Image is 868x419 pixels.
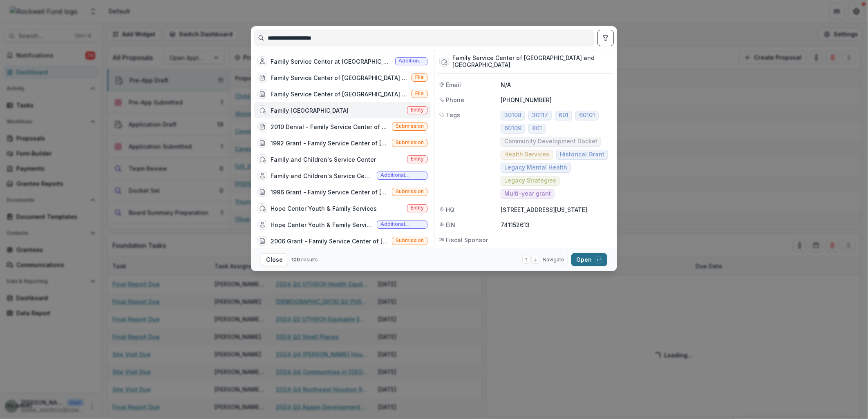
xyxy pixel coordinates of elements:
[271,172,374,180] div: Family and Children's Service Center
[504,177,556,184] span: Legacy Strategies
[380,221,424,227] span: Additional contact
[271,74,408,82] div: Family Service Center of [GEOGRAPHIC_DATA] and Harris County - Grant Agreement - [DATE].pdf
[504,151,549,158] span: Health Services
[501,221,612,229] p: 741152613
[301,256,318,263] span: results
[271,106,349,115] div: Family [GEOGRAPHIC_DATA]
[271,237,389,245] div: 2006 Grant - Family Service Center of [GEOGRAPHIC_DATA] and [GEOGRAPHIC_DATA] ("WebTools")
[261,253,288,266] button: Close
[504,138,597,145] span: Community Development Docket
[271,204,377,213] div: Hope Center Youth & Family Services
[396,189,424,194] span: Submission
[452,55,612,69] div: Family Service Center of [GEOGRAPHIC_DATA] and [GEOGRAPHIC_DATA]
[411,205,424,211] span: Entity
[446,111,460,119] span: Tags
[501,96,612,104] p: [PHONE_NUMBER]
[504,112,521,119] span: 30108
[271,57,392,66] div: Family Service Center at [GEOGRAPHIC_DATA] and [GEOGRAPHIC_DATA]
[271,139,389,147] div: 1992 Grant - Family Service Center of [GEOGRAPHIC_DATA] and [GEOGRAPHIC_DATA] ([MEDICAL_DATA] Pro...
[396,123,424,129] span: Submission
[271,188,389,196] div: 1996 Grant - Family Service Center of [GEOGRAPHIC_DATA] and [GEOGRAPHIC_DATA] (Healthy Family Hou...
[504,125,521,132] span: 60109
[415,91,424,96] span: File
[501,205,612,214] p: [STREET_ADDRESS][US_STATE]
[446,205,454,214] span: HQ
[271,90,408,98] div: Family Service Center of [GEOGRAPHIC_DATA] and Harris County - Grant Agreement - [DATE].pdf
[396,140,424,145] span: Submission
[560,151,604,158] span: Historical Grant
[579,112,595,119] span: 60101
[504,164,567,171] span: Legacy Mental Health
[271,123,389,131] div: 2010 Denial - Family Service Center of [GEOGRAPHIC_DATA] and [GEOGRAPHIC_DATA] (Assessment Servic...
[411,107,424,113] span: Entity
[271,221,374,229] div: Hope Center Youth & Family Services
[501,80,612,89] p: N/A
[532,112,548,119] span: 30117
[446,236,488,244] span: Fiscal Sponsor
[446,80,461,89] span: Email
[571,253,607,266] button: Open
[271,155,376,164] div: Family and Children's Service Center
[446,96,464,104] span: Phone
[543,256,564,263] span: Navigate
[396,238,424,243] span: Submission
[380,172,424,178] span: Additional contact
[415,74,424,80] span: File
[597,30,614,46] button: toggle filters
[399,58,424,64] span: Additional contact
[559,112,568,119] span: 601
[411,156,424,162] span: Entity
[504,190,551,197] span: Multi-year grant
[532,125,542,132] span: 801
[446,221,455,229] span: EIN
[291,256,300,263] span: 100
